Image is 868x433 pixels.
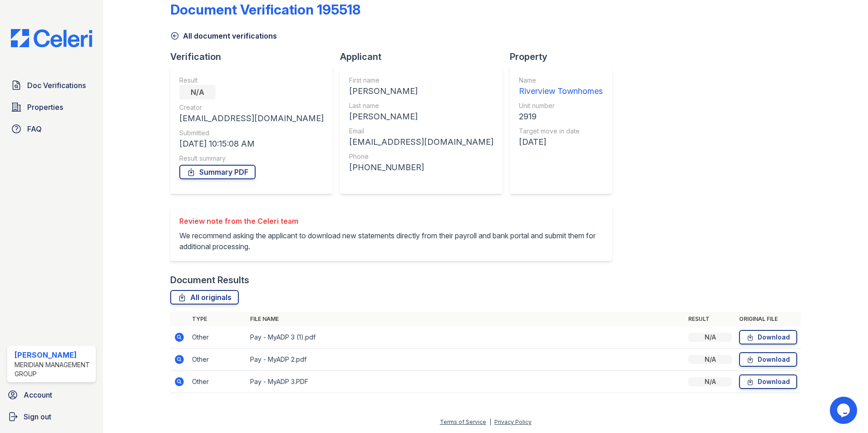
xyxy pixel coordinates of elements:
[739,352,797,367] a: Download
[349,110,493,123] div: [PERSON_NAME]
[494,418,532,425] a: Privacy Policy
[188,371,247,393] td: Other
[179,85,216,99] div: N/A
[349,152,493,161] div: Phone
[830,397,859,424] iframe: chat widget
[519,110,603,123] div: 2919
[247,326,685,349] td: Pay - MyADP 3 (1).pdf
[519,76,603,98] a: Name Riverview Townhomes
[7,98,96,116] a: Properties
[15,360,92,379] div: Meridian Management Group
[24,389,52,400] span: Account
[739,330,797,344] a: Download
[170,1,360,18] div: Document Verification 195518
[519,136,603,148] div: [DATE]
[7,76,96,94] a: Doc Verifications
[4,408,99,426] a: Sign out
[179,138,324,150] div: [DATE] 10:15:08 AM
[188,349,247,371] td: Other
[188,312,247,326] th: Type
[27,102,63,113] span: Properties
[247,312,685,326] th: File name
[179,154,324,163] div: Result summary
[179,112,324,125] div: [EMAIL_ADDRESS][DOMAIN_NAME]
[170,274,249,286] div: Document Results
[247,371,685,393] td: Pay - MyADP 3.PDF
[188,326,247,349] td: Other
[519,127,603,136] div: Target move in date
[349,161,493,174] div: [PHONE_NUMBER]
[688,355,732,364] div: N/A
[739,374,797,389] a: Download
[247,349,685,371] td: Pay - MyADP 2.pdf
[688,333,732,342] div: N/A
[489,418,491,425] div: |
[349,76,493,85] div: First name
[4,29,99,47] img: CE_Logo_Blue-a8612792a0a2168367f1c8372b55b34899dd931a85d93a1a3d3e32e68fde9ad4.png
[440,418,486,425] a: Terms of Service
[7,120,96,138] a: FAQ
[27,123,42,134] span: FAQ
[179,165,256,179] a: Summary PDF
[170,290,239,305] a: All originals
[179,128,324,138] div: Submitted
[510,50,619,63] div: Property
[170,30,277,41] a: All document verifications
[735,312,801,326] th: Original file
[179,230,603,252] p: We recommend asking the applicant to download new statements directly from their payroll and bank...
[27,80,86,91] span: Doc Verifications
[688,377,732,386] div: N/A
[349,127,493,136] div: Email
[685,312,735,326] th: Result
[179,216,603,226] div: Review note from the Celeri team
[349,101,493,110] div: Last name
[349,85,493,98] div: [PERSON_NAME]
[179,103,324,112] div: Creator
[24,411,51,422] span: Sign out
[519,101,603,110] div: Unit number
[349,136,493,148] div: [EMAIL_ADDRESS][DOMAIN_NAME]
[15,349,92,360] div: [PERSON_NAME]
[4,386,99,404] a: Account
[170,50,340,63] div: Verification
[519,76,603,85] div: Name
[179,76,324,85] div: Result
[340,50,510,63] div: Applicant
[519,85,603,98] div: Riverview Townhomes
